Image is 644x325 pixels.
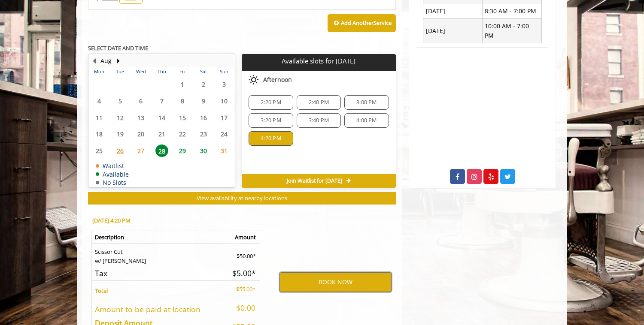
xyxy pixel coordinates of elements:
[263,76,292,83] span: Afternoon
[109,142,130,159] td: Select day26
[96,179,129,186] td: No Slots
[115,56,122,66] button: Next Month
[227,269,256,277] h5: $5.00*
[287,178,342,184] span: Join Waitlist for [DATE]
[423,4,483,18] td: [DATE]
[297,113,341,128] div: 3:40 PM
[279,272,392,292] button: BOOK NOW
[95,305,220,313] h5: Amount to be paid at location
[197,144,210,157] span: 30
[261,135,281,142] span: 4:20 PM
[96,171,129,178] td: Available
[100,56,112,66] button: Aug
[218,144,231,157] span: 31
[227,285,256,294] p: $55.00*
[91,56,97,66] button: Previous Month
[109,67,130,76] th: Tue
[344,95,389,110] div: 3:00 PM
[214,67,235,76] th: Sun
[297,95,341,110] div: 2:40 PM
[249,95,293,110] div: 2:20 PM
[249,75,259,85] img: afternoon slots
[227,304,256,312] h5: $0.00
[235,233,256,241] b: Amount
[328,14,396,32] button: Add AnotherService
[88,44,148,52] b: SELECT DATE AND TIME
[92,217,131,224] b: [DATE] 4:20 PM
[151,142,172,159] td: Select day28
[214,142,235,159] td: Select day31
[131,67,151,76] th: Wed
[224,243,260,265] td: $50.00*
[176,144,189,157] span: 29
[344,113,389,128] div: 4:00 PM
[193,67,213,76] th: Sat
[95,269,220,277] h5: Tax
[423,19,483,43] td: [DATE]
[172,67,193,76] th: Fri
[341,19,392,27] b: Add Another Service
[151,67,172,76] th: Thu
[482,19,541,43] td: 10:00 AM - 7:00 PM
[172,142,193,159] td: Select day29
[249,131,293,146] div: 4:20 PM
[261,117,281,124] span: 3:20 PM
[96,162,129,169] td: Waitlist
[92,243,224,265] td: Scissor Cut w/ [PERSON_NAME]
[88,192,396,205] button: View availability at nearby locations
[95,233,124,241] b: Description
[245,57,392,65] p: Available slots for [DATE]
[89,67,109,76] th: Mon
[261,99,281,106] span: 2:20 PM
[95,287,108,295] b: Total
[155,144,168,157] span: 28
[134,144,147,157] span: 27
[356,99,377,106] span: 3:00 PM
[249,113,293,128] div: 3:20 PM
[193,142,213,159] td: Select day30
[197,194,287,202] span: View availability at nearby locations
[482,4,541,18] td: 8:30 AM - 7:00 PM
[356,117,377,124] span: 4:00 PM
[131,142,151,159] td: Select day27
[309,99,329,106] span: 2:40 PM
[309,117,329,124] span: 3:40 PM
[114,144,127,157] span: 26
